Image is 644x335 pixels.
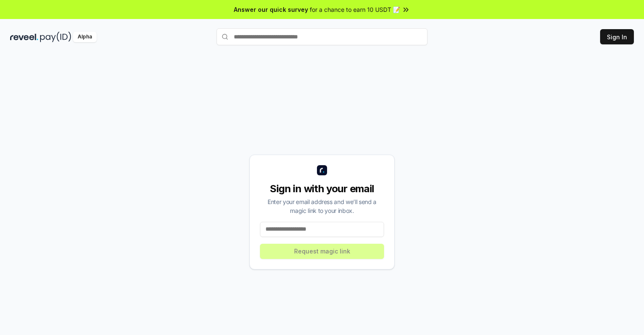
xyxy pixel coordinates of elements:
[310,5,400,14] span: for a chance to earn 10 USDT 📝
[260,197,384,215] div: Enter your email address and we’ll send a magic link to your inbox.
[317,165,327,175] img: logo_small
[73,32,97,42] div: Alpha
[260,182,384,196] div: Sign in with your email
[234,5,308,14] span: Answer our quick survey
[40,32,71,42] img: pay_id
[10,32,38,42] img: reveel_dark
[600,29,634,44] button: Sign In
